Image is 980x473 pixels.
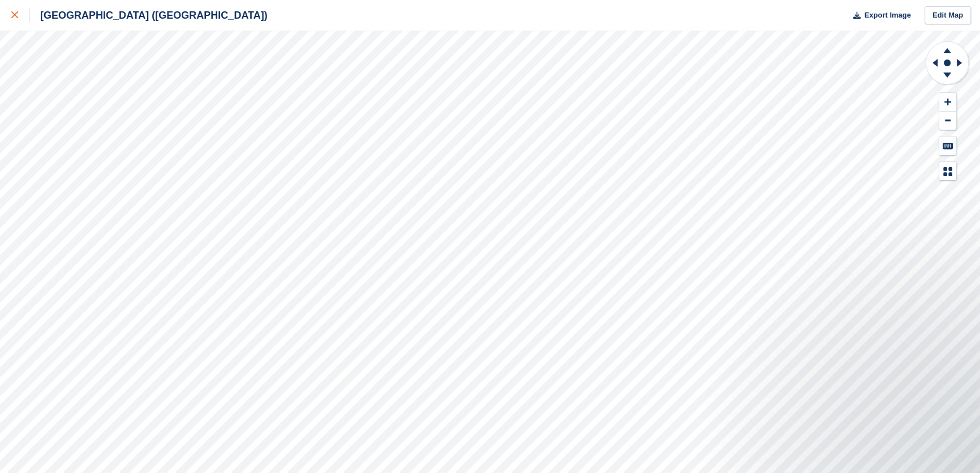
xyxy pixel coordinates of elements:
[925,6,971,25] a: Edit Map
[846,6,911,25] button: Export Image
[939,137,956,155] button: Keyboard Shortcuts
[939,162,956,181] button: Map Legend
[939,112,956,130] button: Zoom Out
[864,10,910,21] span: Export Image
[30,8,268,22] div: [GEOGRAPHIC_DATA] ([GEOGRAPHIC_DATA])
[939,93,956,112] button: Zoom In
